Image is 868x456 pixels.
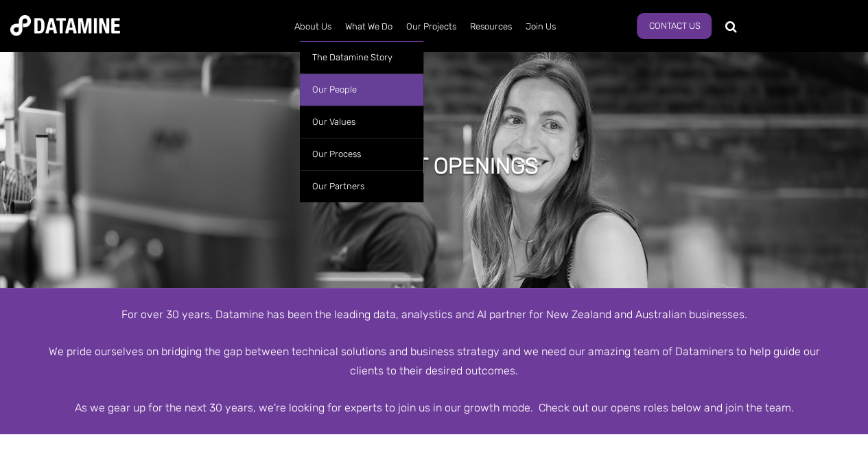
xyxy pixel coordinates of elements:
div: As we gear up for the next 30 years, we're looking for experts to join us in our growth mode. Che... [43,398,825,417]
div: We pride ourselves on bridging the gap between technical solutions and business strategy and we n... [43,342,825,379]
h1: Current Openings [330,151,539,181]
a: Contact Us [637,13,712,39]
div: For over 30 years, Datamine has been the leading data, analystics and AI partner for New Zealand ... [43,305,825,324]
a: The Datamine Story [300,41,423,73]
a: Our Values [300,106,423,138]
img: Datamine [10,15,120,36]
a: About Us [288,9,338,45]
a: Our Partners [300,170,423,202]
a: Resources [463,9,519,45]
a: Our People [300,73,423,106]
a: Our Process [300,138,423,170]
a: Join Us [519,9,563,45]
a: Our Projects [399,9,463,45]
a: What We Do [338,9,399,45]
